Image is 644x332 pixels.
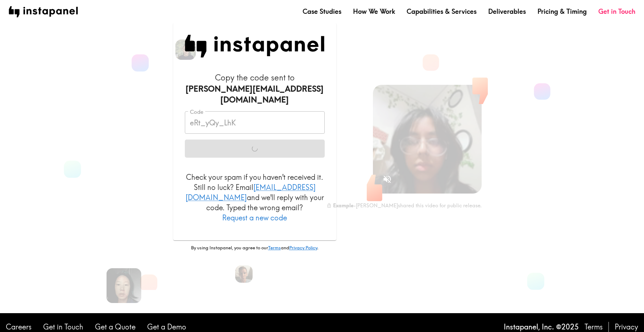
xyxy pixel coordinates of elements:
img: instapanel [9,6,78,17]
a: [EMAIL_ADDRESS][DOMAIN_NAME] [186,183,316,202]
button: Request a new code [222,213,287,223]
a: Terms [268,245,281,250]
a: Pricing & Timing [537,7,587,16]
a: Case Studies [303,7,341,16]
button: Sound is off [379,171,395,187]
a: Privacy Policy [289,245,317,250]
p: Check your spam if you haven't received it. Still no luck? Email and we'll reply with your code. ... [185,172,325,223]
a: Get a Demo [147,322,186,332]
input: xxx_xxx_xxx [185,111,325,134]
div: [PERSON_NAME][EMAIL_ADDRESS][DOMAIN_NAME] [185,83,325,106]
a: Get in Touch [598,7,635,16]
a: Get a Quote [95,322,136,332]
a: Terms [585,322,603,332]
p: Instapanel, Inc. © 2025 [504,322,579,332]
a: Deliverables [488,7,526,16]
a: Get in Touch [43,322,83,332]
b: Example [333,202,353,209]
h6: Copy the code sent to [185,72,325,105]
a: Careers [6,322,32,332]
img: Rennie [106,268,141,303]
img: Eric [235,265,253,283]
div: - [PERSON_NAME] shared this video for public release. [327,202,482,209]
img: Martina [175,40,196,60]
p: By using Instapanel, you agree to our and . [173,245,336,251]
img: Instapanel [185,35,325,58]
a: Privacy [615,322,638,332]
a: How We Work [353,7,395,16]
label: Code [190,108,203,116]
a: Capabilities & Services [407,7,477,16]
